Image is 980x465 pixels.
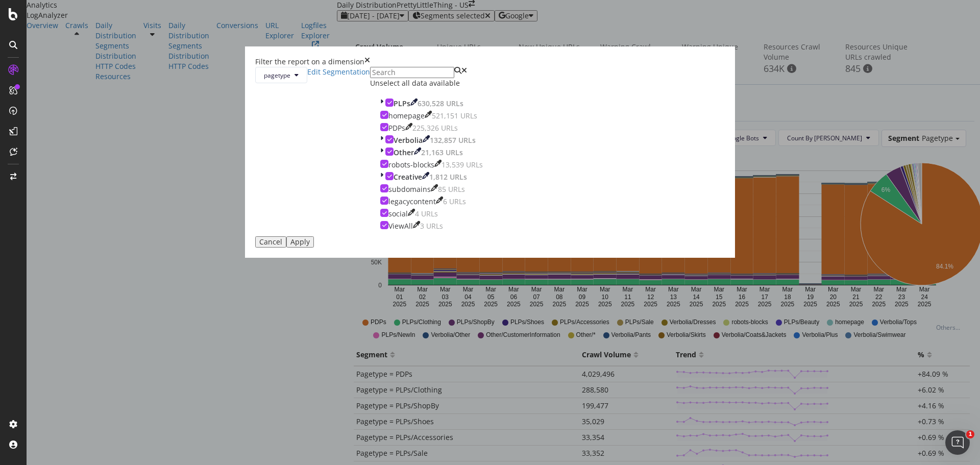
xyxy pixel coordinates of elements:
[290,238,310,246] div: Apply
[264,71,290,80] span: pagetype
[388,160,434,170] div: robots-blocks
[245,46,735,258] div: modal
[394,135,423,145] div: Verbolia
[255,67,307,83] button: pagetype
[370,78,493,88] div: Unselect all data available
[430,135,476,145] div: 132,857 URLs
[421,148,463,158] div: 21,163 URLs
[388,221,413,231] div: ViewAll
[388,197,436,207] div: legacycontent
[438,184,465,194] div: 85 URLs
[418,99,463,109] div: 630,528 URLs
[429,172,467,182] div: 1,812 URLs
[432,111,477,121] div: 521,151 URLs
[259,238,282,246] div: Cancel
[415,209,438,219] div: 4 URLs
[255,236,286,248] button: Cancel
[420,221,443,231] div: 3 URLs
[966,430,974,438] span: 1
[388,111,425,121] div: homepage
[364,57,370,67] div: times
[442,160,483,170] div: 13,539 URLs
[255,57,364,67] div: Filter the report on a dimension
[394,172,422,182] div: Creative
[370,67,454,78] input: Search
[412,123,458,133] div: 225,326 URLs
[443,197,466,207] div: 6 URLs
[286,236,314,248] button: Apply
[388,123,405,133] div: PDPs
[394,148,414,158] div: Other
[307,67,370,83] a: Edit Segmentation
[388,184,431,194] div: subdomains
[394,99,410,109] div: PLPs
[945,430,970,455] iframe: Intercom live chat
[388,209,408,219] div: social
